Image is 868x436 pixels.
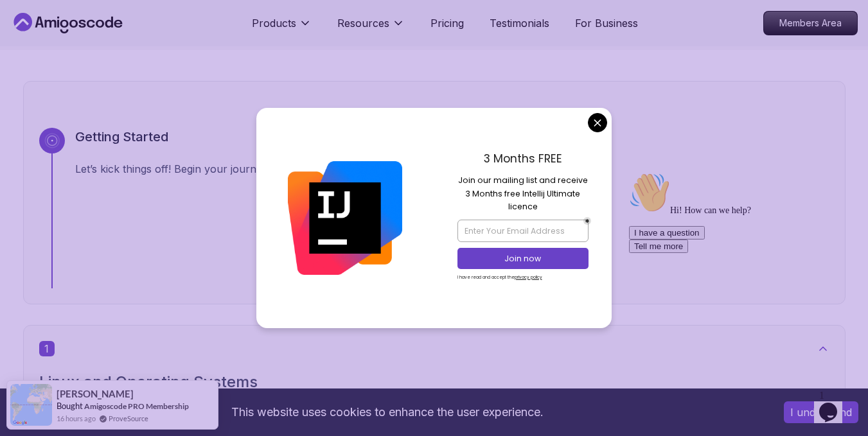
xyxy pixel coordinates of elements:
div: 👋Hi! How can we help?I have a questionTell me more [5,5,236,86]
a: Testimonials [490,15,549,31]
h3: Getting Started [75,128,829,146]
img: :wave: [5,5,46,46]
button: Resources [337,15,405,41]
iframe: chat widget [814,385,855,423]
a: For Business [575,15,638,31]
button: I have a question [5,59,81,73]
p: Members Area [764,12,857,35]
a: Pricing [430,15,464,31]
div: This website uses cookies to enhance the user experience. [10,398,765,426]
button: Products [252,15,312,41]
span: [PERSON_NAME] [57,388,134,399]
h2: Linux and Operating Systems [39,372,829,392]
p: Let’s kick things off! Begin your journey by completing the first step and unlocking your roadmap. [75,161,829,177]
button: Tell me more [5,73,64,86]
a: ProveSource [109,413,148,424]
p: Products [252,15,296,31]
span: Hi! How can we help? [5,39,127,48]
iframe: chat widget [624,167,855,378]
span: 16 hours ago [57,413,96,424]
img: provesource social proof notification image [10,384,52,426]
button: Accept cookies [784,401,858,423]
span: Bought [57,401,83,411]
p: Resources [337,15,389,31]
a: Amigoscode PRO Membership [84,401,189,411]
span: 1 [39,341,55,356]
a: Members Area [763,11,858,35]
